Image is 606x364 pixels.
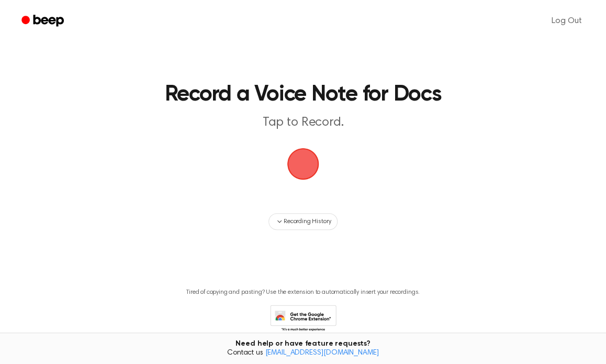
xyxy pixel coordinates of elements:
[284,217,331,226] span: Recording History
[113,84,493,106] h1: Record a Voice Note for Docs
[113,114,493,131] p: Tap to Record.
[186,289,420,296] p: Tired of copying and pasting? Use the extension to automatically insert your recordings.
[14,11,73,31] a: Beep
[268,213,338,230] button: Recording History
[265,349,379,357] a: [EMAIL_ADDRESS][DOMAIN_NAME]
[6,349,600,358] span: Contact us
[541,8,592,34] a: Log Out
[287,148,319,180] img: Beep Logo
